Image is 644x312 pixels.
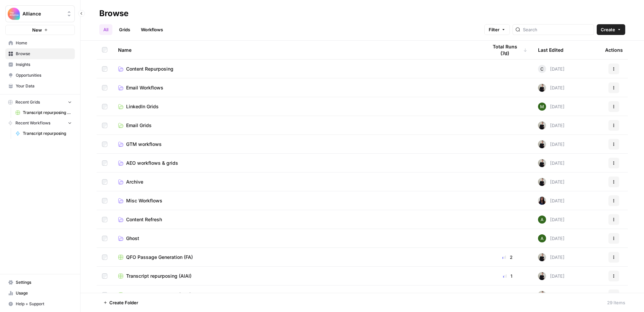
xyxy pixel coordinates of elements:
[99,297,142,308] button: Create Folder
[32,27,42,33] span: New
[538,197,546,205] img: rox323kbkgutb4wcij4krxobkpon
[118,122,477,129] a: Email Grids
[23,110,72,116] span: Transcript repurposing (CMO)
[538,84,546,92] img: rzyuksnmva7rad5cmpd7k6b2ndco
[5,288,75,299] a: Usage
[16,83,72,89] span: Your Data
[538,253,546,261] img: rzyuksnmva7rad5cmpd7k6b2ndco
[5,277,75,288] a: Settings
[12,107,75,118] a: Transcript repurposing (CMO)
[5,38,75,48] a: Home
[488,273,527,279] div: 1
[538,234,565,242] div: [DATE]
[22,10,63,17] span: Alliance
[523,26,591,33] input: Search
[5,81,75,91] a: Your Data
[607,299,625,306] div: 29 Items
[538,121,565,129] div: [DATE]
[489,26,499,33] span: Filter
[16,51,72,57] span: Browse
[115,24,134,35] a: Grids
[538,159,565,167] div: [DATE]
[126,179,143,185] span: Archive
[484,24,510,35] button: Filter
[5,70,75,81] a: Opportunities
[538,121,546,129] img: rzyuksnmva7rad5cmpd7k6b2ndco
[126,216,162,223] span: Content Refresh
[118,254,477,261] a: QFO Passage Generation (FA)
[118,216,477,223] a: Content Refresh
[15,120,50,126] span: Recent Workflows
[126,103,159,110] span: LinkedIn Grids
[118,160,477,166] a: AEO workflows & grids
[538,140,546,148] img: rzyuksnmva7rad5cmpd7k6b2ndco
[8,8,20,20] img: Alliance Logo
[126,160,178,166] span: AEO workflows & grids
[538,140,565,148] div: [DATE]
[605,41,623,59] div: Actions
[16,301,72,307] span: Help + Support
[16,40,72,46] span: Home
[118,179,477,185] a: Archive
[126,141,162,148] span: GTM workflows
[118,291,477,298] a: Transcript repurposing (PLA)
[118,41,477,59] div: Name
[538,291,546,299] img: rzyuksnmva7rad5cmpd7k6b2ndco
[538,178,546,186] img: rzyuksnmva7rad5cmpd7k6b2ndco
[23,130,72,136] span: Transcript repurposing
[12,128,75,139] a: Transcript repurposing
[118,273,477,279] a: Transcript repurposing (AIAI)
[540,66,544,72] span: C
[538,178,565,186] div: [DATE]
[99,8,128,19] div: Browse
[601,26,615,33] span: Create
[126,197,162,204] span: Misc Workflows
[538,103,565,111] div: [DATE]
[5,59,75,70] a: Insights
[118,197,477,204] a: Misc Workflows
[538,291,565,299] div: [DATE]
[538,272,565,280] div: [DATE]
[5,25,75,35] button: New
[16,290,72,296] span: Usage
[538,41,563,59] div: Last Edited
[538,103,546,111] img: l5bw1boy7i1vzeyb5kvp5qo3zmc4
[538,159,546,167] img: rzyuksnmva7rad5cmpd7k6b2ndco
[118,141,477,148] a: GTM workflows
[538,234,546,242] img: d65nc20463hou62czyfowuui0u3g
[16,62,72,68] span: Insights
[118,103,477,110] a: LinkedIn Grids
[126,235,139,242] span: Ghost
[126,66,173,72] span: Content Repurposing
[118,66,477,72] a: Content Repurposing
[16,279,72,285] span: Settings
[137,24,167,35] a: Workflows
[16,72,72,78] span: Opportunities
[126,291,191,298] span: Transcript repurposing (PLA)
[488,254,527,261] div: 2
[538,65,565,73] div: [DATE]
[597,24,625,35] button: Create
[118,235,477,242] a: Ghost
[5,118,75,128] button: Recent Workflows
[126,273,192,279] span: Transcript repurposing (AIAI)
[538,84,565,92] div: [DATE]
[5,5,75,22] button: Workspace: Alliance
[126,122,152,129] span: Email Grids
[126,84,163,91] span: Email Workflows
[538,216,546,224] img: d65nc20463hou62czyfowuui0u3g
[109,299,138,306] span: Create Folder
[538,197,565,205] div: [DATE]
[5,97,75,107] button: Recent Grids
[538,272,546,280] img: rzyuksnmva7rad5cmpd7k6b2ndco
[15,99,40,105] span: Recent Grids
[118,84,477,91] a: Email Workflows
[99,24,112,35] a: All
[488,291,527,298] div: 1
[5,299,75,309] button: Help + Support
[538,216,565,224] div: [DATE]
[538,253,565,261] div: [DATE]
[126,254,193,261] span: QFO Passage Generation (FA)
[5,48,75,59] a: Browse
[488,41,527,59] div: Total Runs (7d)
